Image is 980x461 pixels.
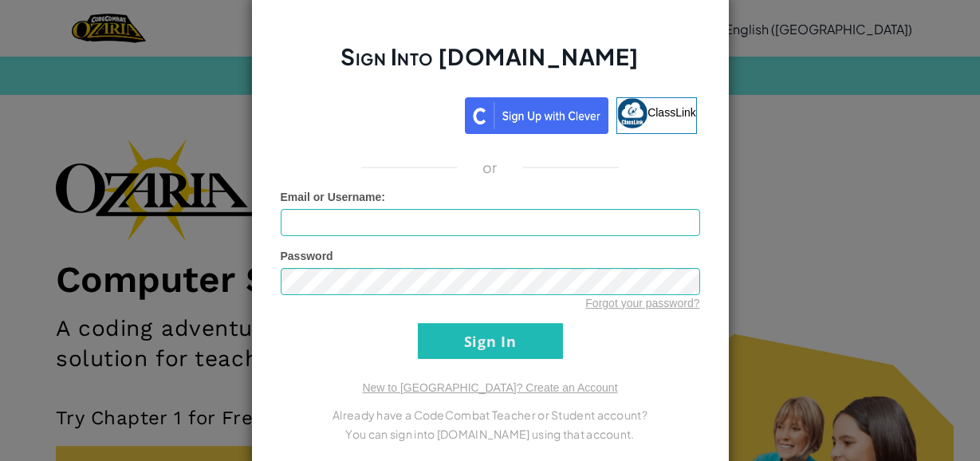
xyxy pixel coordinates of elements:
[275,96,465,131] iframe: To enrich screen reader interactions, please activate Accessibility in Grammarly extension settings
[281,41,700,88] h2: Sign Into [DOMAIN_NAME]
[362,381,617,394] a: New to [GEOGRAPHIC_DATA]? Create an Account
[418,323,563,359] input: Sign In
[617,98,647,128] img: classlink-logo-small.png
[482,158,498,177] p: or
[465,97,608,134] img: clever_sso_button@2x.png
[585,297,699,309] a: Forgot your password?
[281,405,700,424] p: Already have a CodeCombat Teacher or Student account?
[281,191,382,203] span: Email or Username
[281,189,386,205] label: :
[281,250,333,262] span: Password
[647,106,696,119] span: ClassLink
[281,424,700,443] p: You can sign into [DOMAIN_NAME] using that account.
